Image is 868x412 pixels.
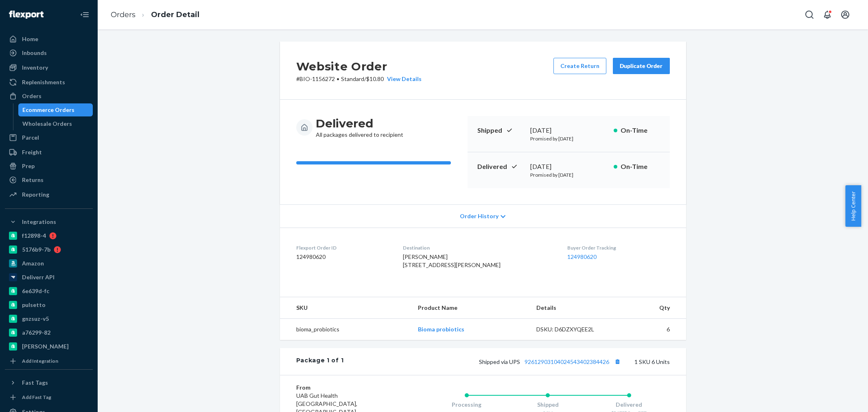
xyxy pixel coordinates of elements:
button: Create Return [553,58,606,74]
div: [DATE] [530,126,607,135]
a: Deliverr API [5,271,93,284]
div: Integrations [22,218,56,226]
a: a76299-82 [5,326,93,339]
dt: Destination [403,244,554,251]
button: View Details [384,75,422,83]
a: Order Detail [151,10,199,19]
div: pulsetto [22,301,46,309]
div: f12898-4 [22,232,46,240]
p: On-Time [621,162,660,171]
div: Amazon [22,259,44,267]
a: Add Integration [5,356,93,366]
ol: breadcrumbs [104,3,206,27]
span: • [337,75,339,82]
div: 6e639d-fc [22,287,49,295]
div: Replenishments [22,78,65,86]
a: Amazon [5,257,93,270]
dt: Flexport Order ID [296,244,390,251]
div: Reporting [22,191,49,199]
div: Parcel [22,134,39,142]
button: Duplicate Order [613,58,670,74]
div: Shipped [507,401,588,409]
th: Details [530,297,619,319]
a: 5176b9-7b [5,243,93,256]
button: Close Navigation [77,7,93,23]
div: Ecommerce Orders [22,106,74,114]
div: [PERSON_NAME] [22,342,69,351]
dt: From [296,384,394,392]
div: Orders [22,92,42,100]
p: Delivered [477,162,524,171]
td: 6 [619,319,686,340]
a: Inbounds [5,46,93,59]
dt: Buyer Order Tracking [567,244,670,251]
a: gnzsuz-v5 [5,312,93,325]
button: Open account menu [837,7,853,23]
span: Order History [460,212,498,220]
a: 124980620 [567,253,597,260]
a: f12898-4 [5,229,93,242]
div: DSKU: D6DZXYQEE2L [536,325,613,333]
th: Qty [619,297,686,319]
p: On-Time [621,126,660,135]
a: Ecommerce Orders [18,103,93,116]
a: Returns [5,173,93,186]
div: 5176b9-7b [22,245,50,254]
a: Freight [5,146,93,159]
dd: 124980620 [296,253,390,261]
div: [DATE] [530,162,607,171]
p: Promised by [DATE] [530,171,607,178]
th: Product Name [411,297,530,319]
div: Deliverr API [22,273,55,281]
div: Prep [22,162,35,170]
h3: Delivered [316,116,403,131]
div: Inventory [22,64,48,72]
div: 1 SKU 6 Units [343,356,669,367]
button: Fast Tags [5,376,93,389]
div: Add Fast Tag [22,394,51,401]
div: All packages delivered to recipient [316,116,403,139]
p: Promised by [DATE] [530,135,607,142]
img: Flexport logo [9,11,44,19]
button: Copy tracking number [612,356,623,367]
a: Add Fast Tag [5,392,93,402]
a: [PERSON_NAME] [5,340,93,353]
th: SKU [280,297,411,319]
div: Home [22,35,38,43]
p: Shipped [477,126,524,135]
p: # BIO-1156272 / $10.80 [296,75,422,83]
a: Inventory [5,61,93,74]
button: Open notifications [819,7,835,23]
div: Freight [22,148,42,156]
div: Duplicate Order [620,62,663,70]
a: Home [5,33,93,46]
a: 92612903104024543402384426 [525,358,609,365]
a: pulsetto [5,298,93,311]
div: Returns [22,176,44,184]
a: 6e639d-fc [5,285,93,298]
a: Orders [5,90,93,103]
span: [PERSON_NAME] [STREET_ADDRESS][PERSON_NAME] [403,253,501,268]
div: Inbounds [22,49,47,57]
a: Prep [5,160,93,173]
button: Integrations [5,215,93,228]
button: Open Search Box [801,7,818,23]
td: bioma_probiotics [280,319,411,340]
div: Fast Tags [22,379,48,387]
a: Wholesale Orders [18,117,93,130]
a: Bioma probiotics [418,326,464,333]
a: Orders [111,10,136,19]
a: Replenishments [5,76,93,89]
button: Help Center [845,185,861,227]
span: Standard [341,75,364,82]
div: Wholesale Orders [22,120,72,128]
div: gnzsuz-v5 [22,315,49,323]
span: Shipped via UPS [479,358,623,365]
div: Delivered [588,401,670,409]
a: Parcel [5,131,93,144]
div: Processing [426,401,507,409]
h2: Website Order [296,58,422,75]
div: a76299-82 [22,329,50,337]
div: Add Integration [22,357,58,364]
